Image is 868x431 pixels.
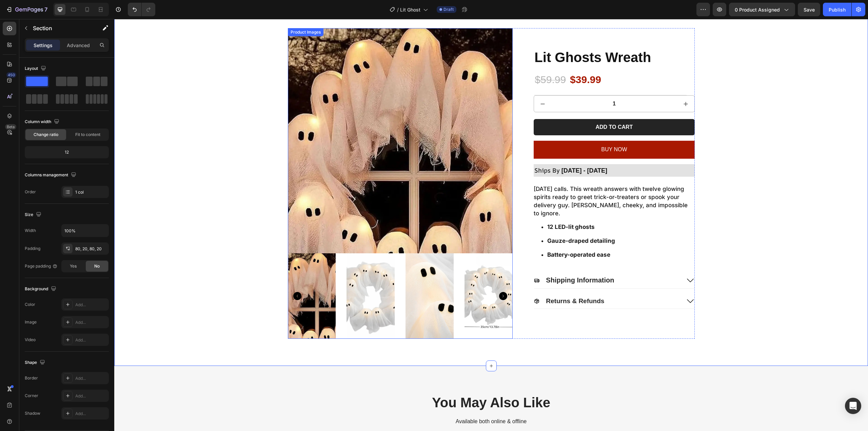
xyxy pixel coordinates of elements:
[174,374,580,393] h2: You May Also Like
[25,189,36,195] div: Order
[34,132,58,138] span: Change ratio
[70,263,77,269] span: Yes
[487,126,513,136] p: BUY NOW
[75,189,107,195] div: 1 col
[385,273,393,281] button: Carousel Next Arrow
[397,6,399,13] span: /
[34,42,53,49] p: Settings
[128,3,155,16] div: Undo/Redo
[432,257,500,265] span: Shipping Information
[26,148,107,157] div: 12
[25,410,40,416] div: Shadow
[823,3,851,16] button: Publish
[481,105,518,112] div: Add to cart
[25,301,35,308] div: Color
[114,19,868,431] iframe: Design area
[25,246,40,252] div: Padding
[25,228,36,234] div: Width
[67,42,90,49] p: Advanced
[447,148,493,155] span: [DATE] - [DATE]
[845,398,861,414] div: Open Intercom Messenger
[419,100,580,116] button: Add to cart
[432,278,490,286] span: Returns & Refunds
[25,117,61,126] div: Column width
[25,171,78,180] div: Columns management
[175,10,208,16] div: Product Images
[25,263,58,269] div: Page padding
[25,210,43,219] div: Size
[44,5,47,14] p: 7
[433,204,580,212] h4: 12 LED-lit ghosts
[400,6,420,13] span: Lit Ghost
[25,375,38,381] div: Border
[75,337,107,343] div: Add...
[419,29,580,48] h1: Lit Ghosts Wreath
[75,411,107,417] div: Add...
[420,77,437,93] button: decrement
[25,337,36,343] div: Video
[25,393,38,399] div: Corner
[25,319,37,325] div: Image
[563,77,580,93] button: increment
[437,77,563,93] input: quantity
[3,3,51,16] button: 7
[419,166,573,197] p: [DATE] calls. This wreath answers with twelve glowing spirits ready to greet trick-or-treaters or...
[804,7,815,13] span: Save
[420,147,446,155] span: Ships By
[75,393,107,399] div: Add...
[735,6,780,13] span: 0 product assigned
[94,263,100,269] span: No
[455,53,488,68] div: $39.99
[33,24,88,32] p: Section
[729,3,795,16] button: 0 product assigned
[75,246,107,252] div: 80, 20, 80, 20
[174,399,580,406] p: Available both online & offline
[75,132,100,138] span: Fit to content
[433,218,580,226] h4: Gauze-draped detailing
[25,285,58,294] div: Background
[798,3,820,16] button: Save
[433,232,580,240] h4: Battery-operated ease
[419,122,580,140] button: <p>BUY NOW</p>
[25,358,46,367] div: Shape
[829,6,846,13] div: Publish
[75,375,107,381] div: Add...
[75,302,107,308] div: Add...
[62,224,108,237] input: Auto
[6,72,16,78] div: 450
[25,64,47,73] div: Layout
[443,6,454,13] span: Draft
[75,319,107,326] div: Add...
[420,53,452,68] div: $59.99
[179,273,187,281] button: Carousel Back Arrow
[5,124,16,130] div: Beta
